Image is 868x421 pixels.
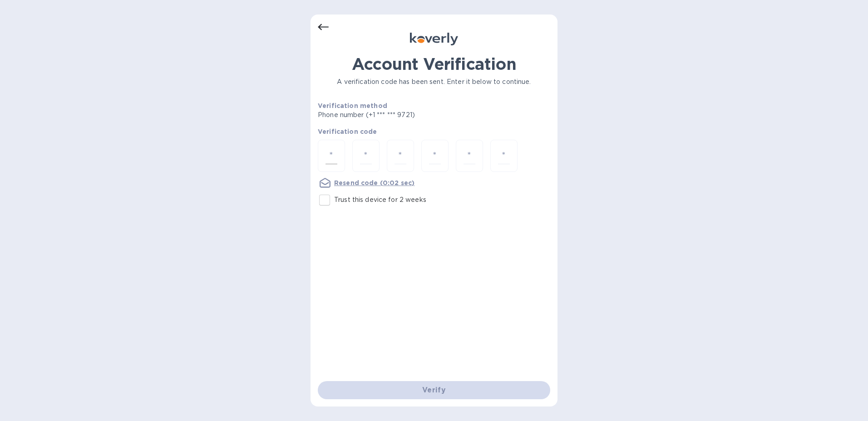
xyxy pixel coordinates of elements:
[318,127,550,136] p: Verification code
[334,179,414,186] u: Resend code (0:02 sec)
[318,54,550,73] h1: Account Verification
[318,110,484,120] p: Phone number (+1 *** *** 9721)
[334,195,426,205] p: Trust this device for 2 weeks
[318,77,550,87] p: A verification code has been sent. Enter it below to continue.
[318,102,387,109] b: Verification method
